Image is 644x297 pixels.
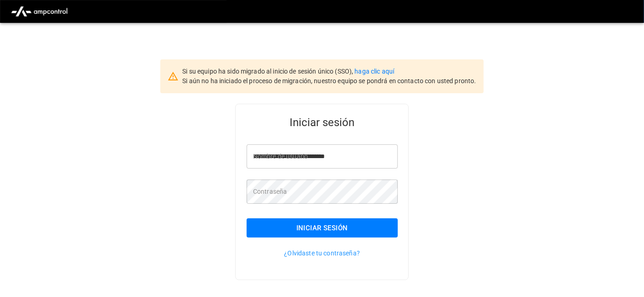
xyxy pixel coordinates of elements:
a: haga clic aquí [355,68,395,75]
button: Iniciar sesión [247,218,398,238]
span: Si aún no ha iniciado el proceso de migración, nuestro equipo se pondrá en contacto con usted pro... [182,77,476,85]
span: Si su equipo ha sido migrado al inicio de sesión único (SSO), [182,68,354,75]
h5: Iniciar sesión [247,115,398,130]
img: ampcontrol.io logo [7,3,71,20]
p: ¿Olvidaste tu contraseña? [247,249,398,258]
